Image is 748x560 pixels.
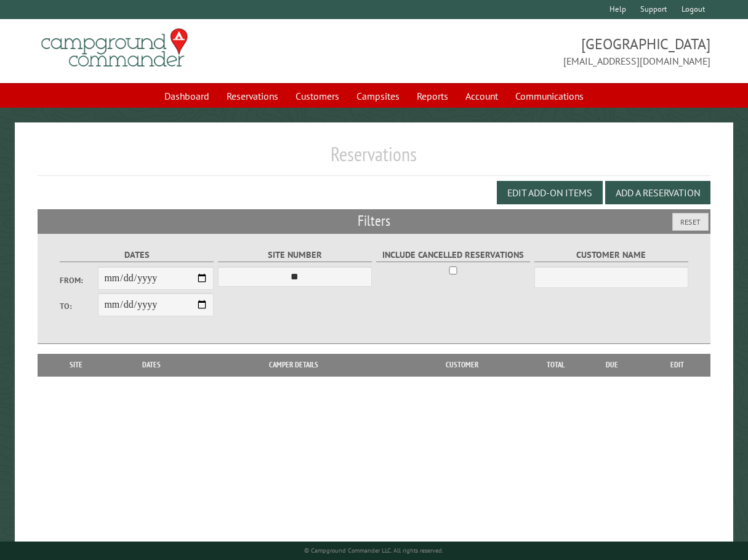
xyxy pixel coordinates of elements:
[44,354,109,376] th: Site
[60,248,214,262] label: Dates
[349,84,407,108] a: Campsites
[376,248,531,262] label: Include Cancelled Reservations
[605,181,710,204] button: Add a Reservation
[531,354,581,376] th: Total
[38,209,711,233] h2: Filters
[108,354,194,376] th: Dates
[157,84,217,108] a: Dashboard
[38,24,191,72] img: Campground Commander
[409,84,456,108] a: Reports
[458,84,505,108] a: Account
[393,354,531,376] th: Customer
[38,142,711,176] h1: Reservations
[643,354,710,376] th: Edit
[288,84,347,108] a: Customers
[218,248,372,262] label: Site Number
[304,546,443,554] small: © Campground Commander LLC. All rights reserved.
[374,34,711,68] span: [GEOGRAPHIC_DATA] [EMAIL_ADDRESS][DOMAIN_NAME]
[534,248,689,262] label: Customer Name
[60,300,99,312] label: To:
[194,354,393,376] th: Camper Details
[581,354,643,376] th: Due
[497,181,603,204] button: Edit Add-on Items
[60,274,99,286] label: From:
[672,213,709,231] button: Reset
[219,84,286,108] a: Reservations
[508,84,591,108] a: Communications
